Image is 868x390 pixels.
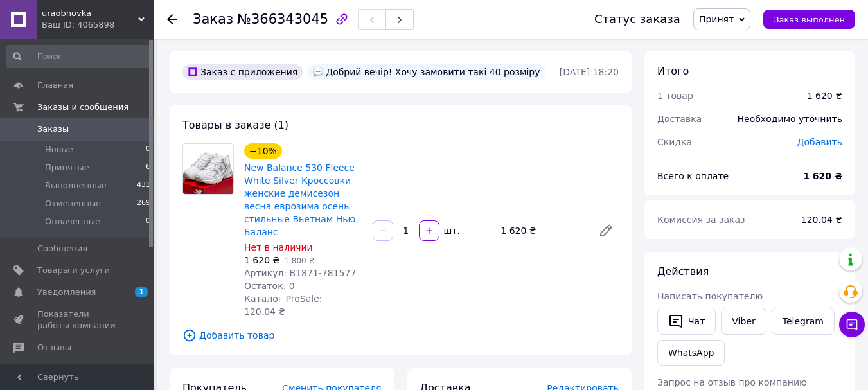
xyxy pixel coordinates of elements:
[182,328,619,342] span: Добавить товар
[244,255,279,265] span: 1 620 ₴
[772,308,835,335] a: Telegram
[244,163,355,237] a: New Balance 530 Fleece White Silver Кроссовки женские демисезон весна еврозима осень стильные Вье...
[37,80,73,91] span: Главная
[807,89,842,102] div: 1 620 ₴
[182,119,288,131] span: Товары в заказе (1)
[237,12,328,27] span: №366343045
[193,12,233,27] span: Заказ
[244,268,356,278] span: Артикул: B1871-781577
[182,64,303,80] div: Заказ с приложения
[657,291,763,301] span: Написать покупателю
[801,215,842,225] span: 120.04 ₴
[37,308,119,332] span: Показатели работы компании
[730,105,850,133] div: Необходимо уточнить
[37,123,69,135] span: Заказы
[6,45,152,68] input: Поиск
[593,218,619,244] a: Редактировать
[244,242,313,253] span: Нет в наличии
[657,377,807,387] span: Запрос на отзыв про компанию
[45,216,100,227] span: Оплаченные
[37,287,96,298] span: Уведомления
[657,215,745,225] span: Комиссия за заказ
[37,102,128,113] span: Заказы и сообщения
[167,13,177,26] div: Вернуться назад
[774,15,845,24] span: Заказ выполнен
[45,180,107,191] span: Выполненные
[797,137,842,147] span: Добавить
[45,162,89,173] span: Принятые
[37,265,110,276] span: Товары и услуги
[135,287,148,297] span: 1
[37,243,87,254] span: Сообщения
[137,198,150,209] span: 269
[45,198,101,209] span: Отмененные
[699,14,734,24] span: Принят
[308,64,545,80] div: Добрий вечір! Хочу замовити такі 40 розміру
[560,67,619,77] time: [DATE] 18:20
[657,114,702,124] span: Доставка
[183,144,233,194] img: New Balance 530 Fleece White Silver Кроссовки женские демисезон весна еврозима осень стильные Вье...
[146,144,150,155] span: 0
[721,308,766,335] a: Viber
[657,340,725,366] a: WhatsApp
[657,308,716,335] button: Чат
[803,171,842,181] b: 1 620 ₴
[657,91,693,101] span: 1 товар
[495,222,588,240] div: 1 620 ₴
[839,312,865,337] button: Чат с покупателем
[244,143,282,159] div: −10%
[37,342,71,353] span: Отзывы
[146,162,150,173] span: 6
[244,281,295,291] span: Остаток: 0
[657,137,692,147] span: Скидка
[313,67,323,77] img: :speech_balloon:
[657,171,729,181] span: Всего к оплате
[284,256,314,265] span: 1 800 ₴
[137,180,150,191] span: 431
[763,10,855,29] button: Заказ выполнен
[657,265,709,278] span: Действия
[42,8,138,19] span: uraobnovka
[45,144,73,155] span: Новые
[42,19,154,31] div: Ваш ID: 4065898
[146,216,150,227] span: 0
[244,294,322,317] span: Каталог ProSale: 120.04 ₴
[594,13,680,26] div: Статус заказа
[441,224,461,237] div: шт.
[657,65,689,77] span: Итого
